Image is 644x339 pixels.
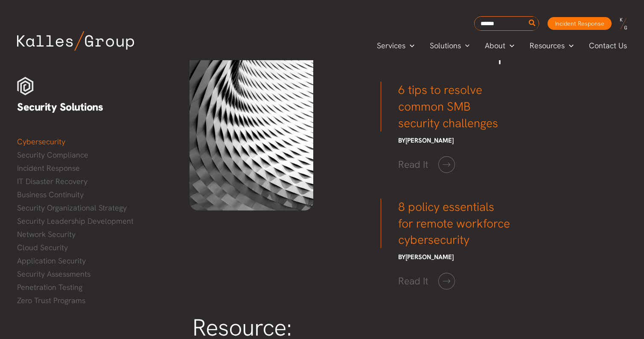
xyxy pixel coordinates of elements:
[393,273,455,289] a: Read It
[17,175,172,188] a: IT Disaster Recovery
[17,188,172,201] a: Business Continuity
[477,39,522,52] a: AboutMenu Toggle
[381,253,522,261] h6: By
[405,136,454,145] span: [PERSON_NAME]
[530,39,565,52] span: Resources
[381,137,522,145] h6: By
[381,82,522,132] h3: 6 tips to resolve common SMB security challenges
[17,100,103,114] span: Security Solutions
[17,77,34,96] img: Security white
[189,39,314,210] img: df415a9a6ef55346115314b1a72f8c95
[17,241,172,254] a: Cloud Security
[369,39,422,52] a: ServicesMenu Toggle
[422,39,478,52] a: SolutionsMenu Toggle
[17,202,172,214] a: Security Organizational Strategy
[17,135,172,148] a: Cybersecurity
[393,156,455,173] a: Read It
[430,39,461,52] span: Solutions
[17,281,172,294] a: Penetration Testing
[405,39,414,52] span: Menu Toggle
[17,135,172,307] nav: Menu
[565,39,574,52] span: Menu Toggle
[589,39,627,52] span: Contact Us
[17,215,172,228] a: Security Leadership Development
[17,149,172,161] a: Security Compliance
[17,31,134,51] img: Kalles Group
[369,38,635,53] nav: Primary Site Navigation
[485,39,505,52] span: About
[17,162,172,175] a: Incident Response
[377,39,405,52] span: Services
[527,17,538,30] button: Search
[405,253,454,261] span: [PERSON_NAME]
[505,39,514,52] span: Menu Toggle
[548,17,612,30] a: Incident Response
[17,268,172,281] a: Security Assessments
[17,254,172,267] a: Application Security
[17,294,172,307] a: Zero Trust Programs
[17,228,172,241] a: Network Security
[381,199,522,248] h3: 8 policy essentials for remote workforce cybersecurity
[461,39,470,52] span: Menu Toggle
[522,39,581,52] a: ResourcesMenu Toggle
[581,39,635,52] a: Contact Us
